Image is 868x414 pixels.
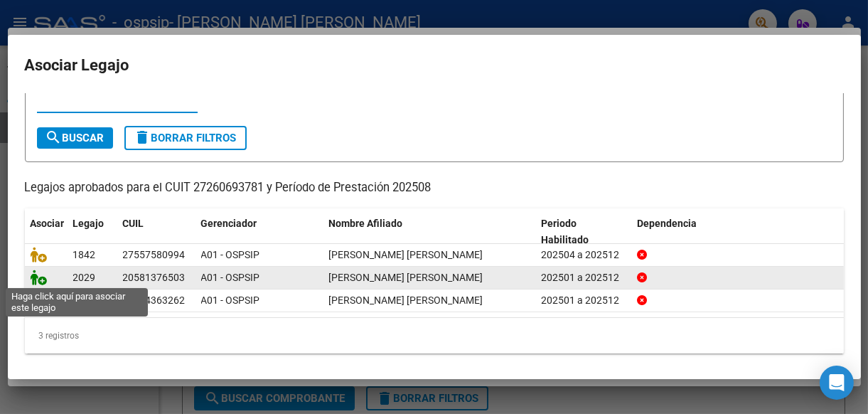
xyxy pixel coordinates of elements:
[541,270,626,286] div: 202501 a 202512
[535,208,631,255] datatable-header-cell: Periodo Habilitado
[329,294,483,306] span: ROMERO BAUTISTA ALEJANDRO
[201,272,260,283] span: A01 - OSPSIP
[329,218,403,229] span: Nombre Afiliado
[45,132,105,144] span: Buscar
[73,272,96,283] span: 2029
[201,294,260,306] span: A01 - OSPSIP
[37,127,113,149] button: Buscar
[68,208,117,255] datatable-header-cell: Legajo
[195,208,323,255] datatable-header-cell: Gerenciador
[323,208,536,255] datatable-header-cell: Nombre Afiliado
[201,249,260,260] span: A01 - OSPSIP
[134,129,151,146] mat-icon: delete
[541,292,626,309] div: 202501 a 202512
[124,126,247,150] button: Borrar Filtros
[541,247,626,263] div: 202504 a 202512
[820,366,854,400] div: Open Intercom Messenger
[25,208,68,255] datatable-header-cell: Asociar
[123,292,186,309] div: 20554363262
[123,218,144,229] span: CUIL
[123,270,186,286] div: 20581376503
[541,218,589,245] span: Periodo Habilitado
[201,218,257,229] span: Gerenciador
[25,52,844,79] h2: Asociar Legajo
[45,129,63,146] mat-icon: search
[73,249,96,260] span: 1842
[631,208,844,255] datatable-header-cell: Dependencia
[31,218,65,229] span: Asociar
[329,249,483,260] span: IRIARTE BELLA NICOLE
[123,247,186,263] div: 27557580994
[25,318,844,354] div: 3 registros
[73,294,96,306] span: 1925
[329,272,483,283] span: RODRIGUEZ NIEVA DANTE JOAQUIN
[134,132,237,144] span: Borrar Filtros
[25,179,844,197] p: Legajos aprobados para el CUIT 27260693781 y Período de Prestación 202508
[637,218,697,229] span: Dependencia
[117,208,195,255] datatable-header-cell: CUIL
[73,218,105,229] span: Legajo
